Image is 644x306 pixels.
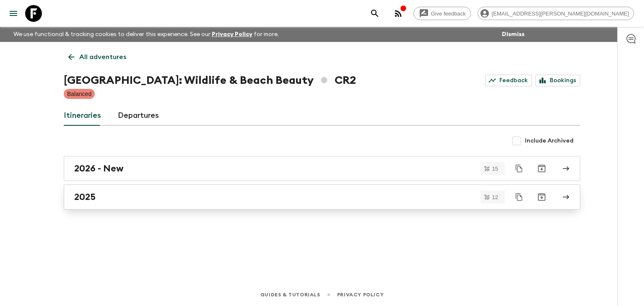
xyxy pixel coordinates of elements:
a: Give feedback [413,7,471,20]
button: Dismiss [500,29,527,40]
a: Guides & Tutorials [260,290,320,299]
span: 15 [487,166,503,171]
a: Privacy Policy [212,31,252,37]
a: Bookings [535,75,580,86]
a: All adventures [64,49,131,65]
button: search adventures [366,5,383,22]
button: Duplicate [512,161,527,176]
span: 12 [487,194,503,200]
button: Duplicate [512,189,527,205]
div: [EMAIL_ADDRESS][PERSON_NAME][DOMAIN_NAME] [478,7,634,20]
p: We use functional & tracking cookies to deliver this experience. See our for more. [10,27,282,42]
a: Itineraries [64,106,101,126]
a: Privacy Policy [337,290,384,299]
span: Include Archived [525,137,574,145]
h2: 2026 - New [74,163,124,174]
a: Feedback [485,75,532,86]
p: All adventures [79,52,126,62]
a: Departures [118,106,159,126]
a: 2026 - New [64,156,580,181]
button: menu [5,5,22,22]
span: Give feedback [426,10,470,17]
h1: [GEOGRAPHIC_DATA]: Wildlife & Beach Beauty CR2 [64,72,356,89]
p: Balanced [67,90,91,98]
span: [EMAIL_ADDRESS][PERSON_NAME][DOMAIN_NAME] [487,10,634,17]
button: Archive [533,160,550,177]
a: 2025 [64,184,580,210]
button: Archive [533,189,550,205]
h2: 2025 [74,192,96,202]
